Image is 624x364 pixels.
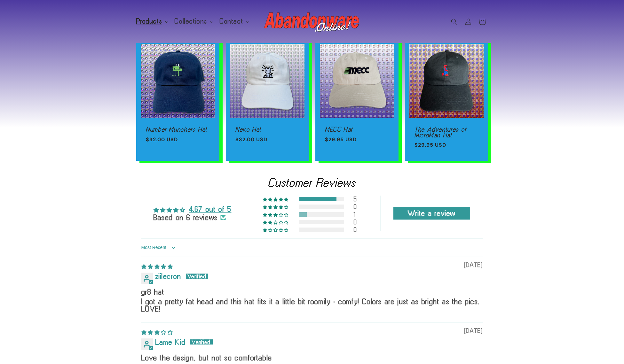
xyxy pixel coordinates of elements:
b: Love the design, but not so comfortable [141,354,483,361]
h2: Customer Reviews [141,177,483,188]
a: Neko Hat [235,127,299,132]
div: 83% (5) reviews with 5 star rating [263,197,289,202]
p: I got a pretty fat head and this hat fits it a little bit roomily - comfy! Colors are just as bri... [141,298,483,312]
b: gr8 hat [141,288,483,295]
span: 5 star review [141,261,173,270]
a: MECC Hat [325,127,389,132]
img: Abandonware [264,9,360,35]
span: [DATE] [464,262,483,268]
span: Products [136,19,162,24]
div: 1 [354,212,361,217]
img: Verified Checkmark [220,215,226,220]
span: 3 star review [141,327,173,336]
a: Abandonware [262,6,362,37]
summary: Collections [171,15,216,28]
a: Write a review [393,207,470,220]
select: Sort dropdown [141,241,177,254]
span: Contact [220,19,243,24]
div: 17% (1) reviews with 3 star rating [263,212,289,217]
div: 5 [354,197,361,201]
span: Collections [175,19,207,24]
summary: Products [132,15,171,28]
span: Lame Kid [155,338,186,346]
a: Number Munchers Hat [146,127,210,132]
div: Average rating is 4.67 stars [154,205,231,213]
div: Based on 6 reviews [154,214,231,221]
span: [DATE] [464,328,483,334]
a: 4.67 out of 5 [189,205,232,213]
summary: Search [447,15,461,29]
summary: Contact [216,15,252,28]
a: The Adventures of MicroMan Hat [415,127,478,138]
span: ziilecron [155,272,181,280]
